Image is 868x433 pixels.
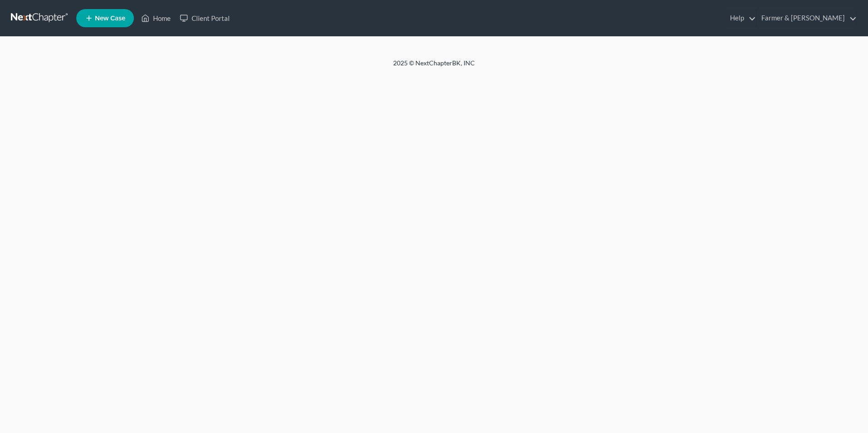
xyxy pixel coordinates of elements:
[725,10,756,26] a: Help
[76,9,134,27] new-legal-case-button: New Case
[137,10,175,26] a: Home
[757,10,857,26] a: Farmer & [PERSON_NAME]
[175,10,234,26] a: Client Portal
[175,59,693,75] div: 2025 © NextChapterBK, INC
